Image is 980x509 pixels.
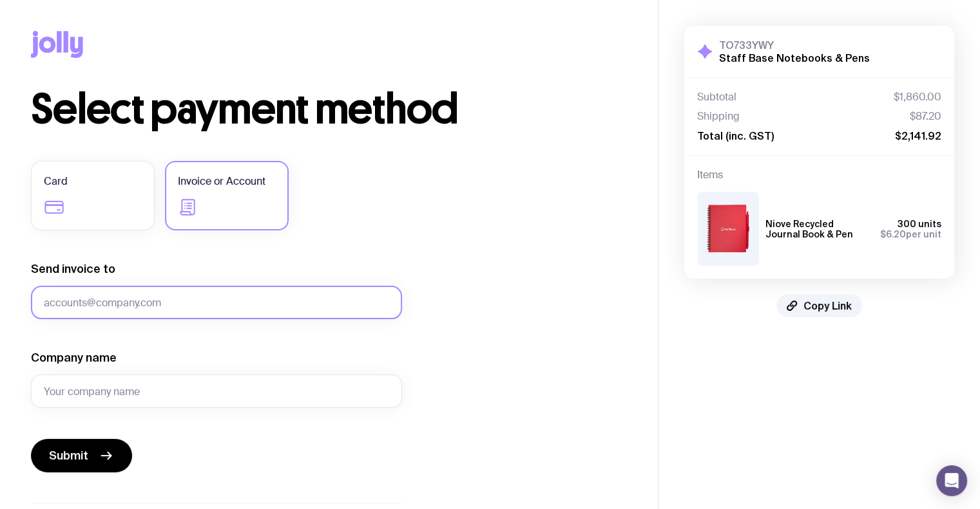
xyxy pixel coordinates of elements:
span: Total (inc. GST) [697,129,774,142]
span: Copy Link [803,299,852,312]
button: Copy Link [776,294,862,317]
h2: Staff Base Notebooks & Pens [719,51,870,64]
label: Company name [31,350,117,366]
button: Submit [31,439,132,472]
span: $87.20 [910,110,941,123]
label: Send invoice to [31,261,115,277]
h3: TO733YWY [719,39,870,51]
span: $1,860.00 [894,91,941,104]
span: Shipping [697,110,740,123]
span: Submit [49,448,88,463]
span: 300 units [898,219,941,229]
h1: Select payment method [31,89,627,130]
div: Open Intercom Messenger [936,465,967,496]
input: Your company name [31,375,402,408]
span: $6.20 [880,229,906,239]
span: Card [44,174,68,189]
span: Invoice or Account [178,174,265,189]
span: Subtotal [697,91,736,104]
span: $2,141.92 [895,129,941,142]
input: accounts@company.com [31,286,402,319]
span: per unit [880,229,941,239]
h3: Niove Recycled Journal Book & Pen [765,219,870,239]
h4: Items [697,169,941,181]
